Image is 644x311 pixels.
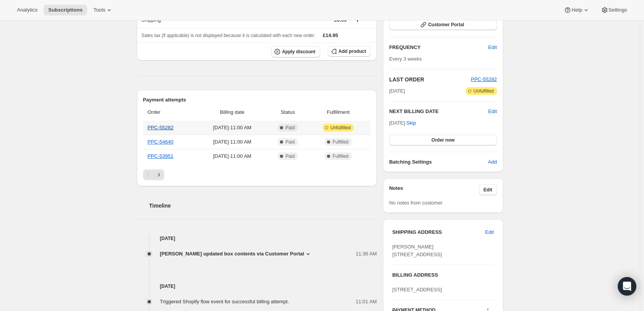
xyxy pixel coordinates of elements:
[282,49,315,55] span: Apply discount
[389,44,488,51] h2: FREQUENCY
[572,7,582,13] span: Help
[356,298,377,306] span: 11:01 AM
[432,137,455,143] span: Order now
[160,299,289,304] span: Triggered Shopify flow event for successful billing attempt.
[389,184,479,195] h3: Notes
[149,202,377,210] h2: Timeline
[17,7,37,13] span: Analytics
[485,228,494,236] span: Edit
[160,250,304,258] span: [PERSON_NAME] updated box contents via Customer Portal
[285,125,295,131] span: Paid
[89,5,118,15] button: Tools
[609,7,627,13] span: Settings
[148,139,174,145] a: PPC-54640
[270,108,306,116] span: Status
[471,76,497,82] a: PPC-55282
[389,158,488,166] h6: Batching Settings
[392,287,442,292] span: [STREET_ADDRESS]
[310,108,366,116] span: Fulfillment
[199,108,265,116] span: Billing date
[392,228,485,236] h3: SHIPPING ADDRESS
[488,108,497,115] button: Edit
[323,32,338,38] span: £14.95
[389,87,405,95] span: [DATE]
[389,56,422,62] span: Every 3 weeks
[488,44,497,51] span: Edit
[484,187,492,193] span: Edit
[143,96,371,104] h2: Payment attempts
[334,17,347,23] span: £0.00
[389,76,471,83] h2: LAST ORDER
[402,117,421,129] button: Skip
[356,250,377,258] span: 11:36 AM
[48,7,83,13] span: Subscriptions
[332,139,348,145] span: Fulfilled
[471,76,497,83] button: PPC-55282
[199,124,265,132] span: [DATE] · 11:00 AM
[389,135,497,145] button: Order now
[428,22,464,28] span: Customer Portal
[389,200,443,206] span: No notes from customer
[285,139,295,145] span: Paid
[137,235,377,242] h4: [DATE]
[199,152,265,160] span: [DATE] · 11:00 AM
[392,271,494,279] h3: BILLING ADDRESS
[153,169,164,180] button: Next
[618,277,636,296] div: Open Intercom Messenger
[328,46,371,57] button: Add product
[143,169,371,180] nav: Pagination
[392,244,442,257] span: [PERSON_NAME] [STREET_ADDRESS]
[142,33,315,38] span: Sales tax (if applicable) is not displayed because it is calculated with each new order.
[484,41,501,54] button: Edit
[339,48,366,54] span: Add product
[148,153,174,159] a: PPC-53951
[389,108,488,115] h2: NEXT BILLING DATE
[143,104,197,121] th: Order
[389,120,416,126] span: [DATE] ·
[559,5,594,15] button: Help
[479,184,497,195] button: Edit
[389,19,497,30] button: Customer Portal
[148,125,174,130] a: PPC-55282
[199,138,265,146] span: [DATE] · 11:00 AM
[406,119,416,127] span: Skip
[12,5,42,15] button: Analytics
[271,46,320,57] button: Apply discount
[474,88,494,94] span: Unfulfilled
[137,282,377,290] h4: [DATE]
[93,7,105,13] span: Tools
[596,5,632,15] button: Settings
[44,5,87,15] button: Subscriptions
[480,226,498,238] button: Edit
[160,250,312,258] button: [PERSON_NAME] updated box contents via Customer Portal
[483,156,501,168] button: Add
[332,153,348,159] span: Fulfilled
[285,153,295,159] span: Paid
[488,158,497,166] span: Add
[330,125,351,131] span: Unfulfilled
